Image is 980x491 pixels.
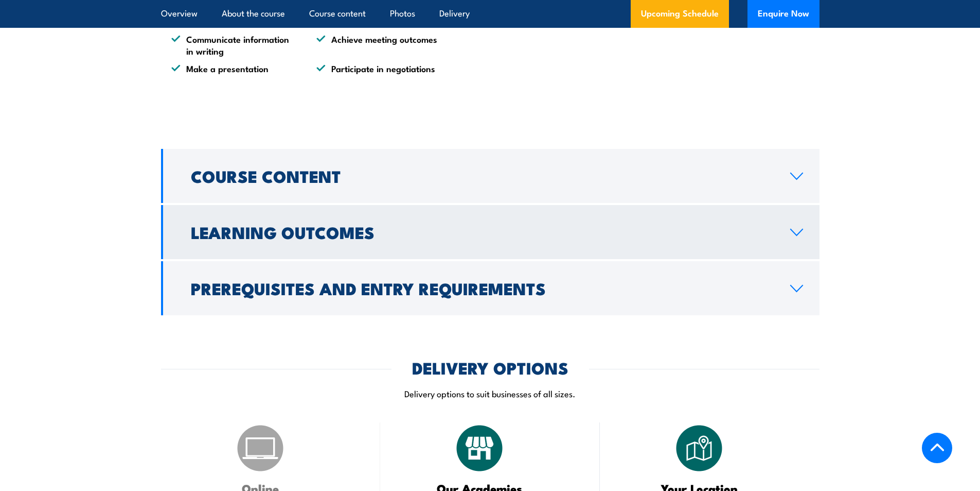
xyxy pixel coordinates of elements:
h2: Prerequisites and Entry Requirements [191,281,774,295]
a: Course Content [161,149,819,203]
a: Learning Outcomes [161,205,819,259]
h2: Course Content [191,168,774,183]
a: Prerequisites and Entry Requirements [161,261,819,315]
h2: Learning Outcomes [191,225,774,239]
h2: DELIVERY OPTIONS [412,360,568,375]
li: Communicate information in writing [171,33,298,57]
p: Delivery options to suit businesses of all sizes. [161,387,819,399]
li: Make a presentation [171,62,298,74]
li: Participate in negotiations [316,62,443,74]
li: Achieve meeting outcomes [316,33,443,57]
